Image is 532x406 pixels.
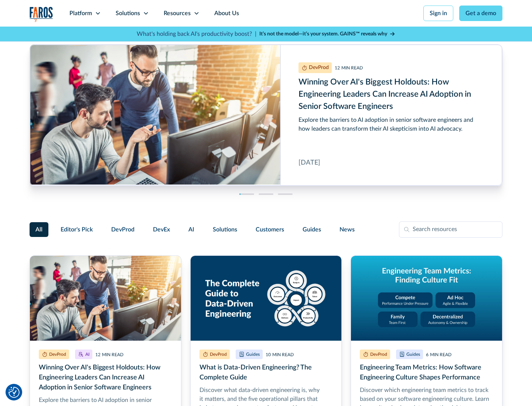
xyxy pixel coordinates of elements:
div: cms-link [30,45,502,186]
input: Search resources [399,221,502,238]
strong: It’s not the model—it’s your system. GAINS™ reveals why [259,31,387,37]
span: News [340,225,355,234]
span: All [35,225,42,234]
span: Editor's Pick [61,225,93,234]
span: Solutions [213,225,237,234]
div: Platform [69,9,92,18]
p: What's holding back AI's productivity boost? | [137,30,256,38]
span: Guides [303,225,321,234]
span: DevProd [111,225,134,234]
img: two male senior software developers looking at computer screens in a busy office [30,256,181,341]
img: Graphic titled 'Engineering Team Metrics: Finding Culture Fit' with four cultural models: Compete... [351,256,502,341]
span: Customers [256,225,284,234]
button: Cookie Settings [8,387,20,398]
a: Get a demo [459,6,502,21]
span: DevEx [153,225,170,234]
form: Filter Form [30,221,502,238]
a: It’s not the model—it’s your system. GAINS™ reveals why [259,30,395,38]
img: Logo of the analytics and reporting company Faros. [30,7,53,22]
a: home [30,7,53,22]
img: Revisit consent button [8,387,20,398]
span: AI [188,225,194,234]
div: Resources [164,9,191,18]
img: Graphic titled 'The Complete Guide to Data-Driven Engineering' showing five pillars around a cent... [191,256,342,341]
a: Winning Over AI's Biggest Holdouts: How Engineering Leaders Can Increase AI Adoption in Senior So... [30,45,502,186]
div: Solutions [116,9,140,18]
a: Sign in [423,6,453,21]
